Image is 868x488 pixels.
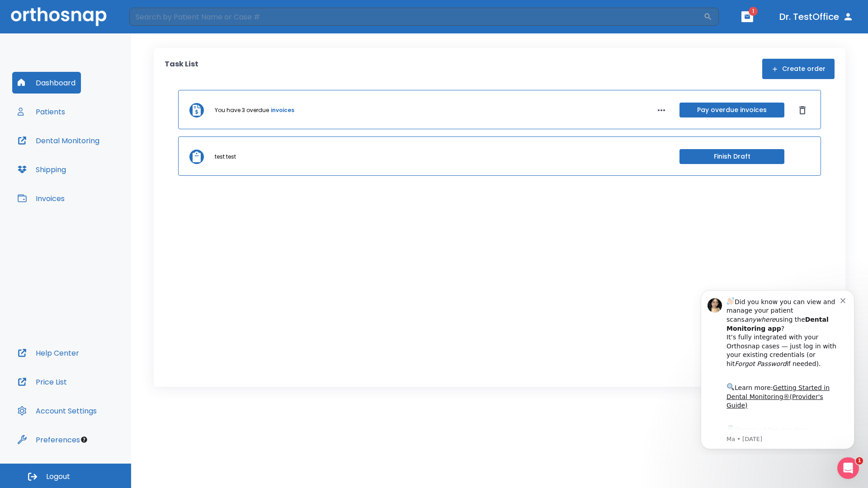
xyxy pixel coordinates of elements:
[837,457,859,479] iframe: Intercom live chat
[12,101,71,122] button: Patients
[687,282,868,455] iframe: Intercom notifications message
[129,8,703,26] input: Search by Patient Name or Case #
[12,159,71,180] button: Shipping
[679,103,784,117] button: Pay overdue invoices
[11,7,107,26] img: Orthosnap
[749,7,758,16] span: 1
[12,72,81,94] button: Dashboard
[39,144,120,160] a: App Store
[12,429,85,450] button: Preferences
[271,106,294,114] a: invoices
[46,472,70,482] span: Logout
[153,14,160,21] button: Dismiss notification
[679,149,784,164] button: Finish Draft
[39,153,153,161] p: Message from Ma, sent 6w ago
[165,59,198,79] p: Task List
[215,106,269,114] p: You have 3 overdue
[12,400,102,422] button: Account Settings
[12,342,85,364] button: Help Center
[12,188,70,209] button: Invoices
[856,457,863,465] span: 1
[795,103,810,117] button: Dismiss
[215,153,236,161] p: test test
[762,59,835,79] button: Create order
[12,130,105,151] button: Dental Monitoring
[80,436,88,444] div: Tooltip anchor
[776,9,857,25] button: Dr. TestOffice
[12,371,72,393] button: Price List
[39,142,153,188] div: Download the app: | ​ Let us know if you need help getting started!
